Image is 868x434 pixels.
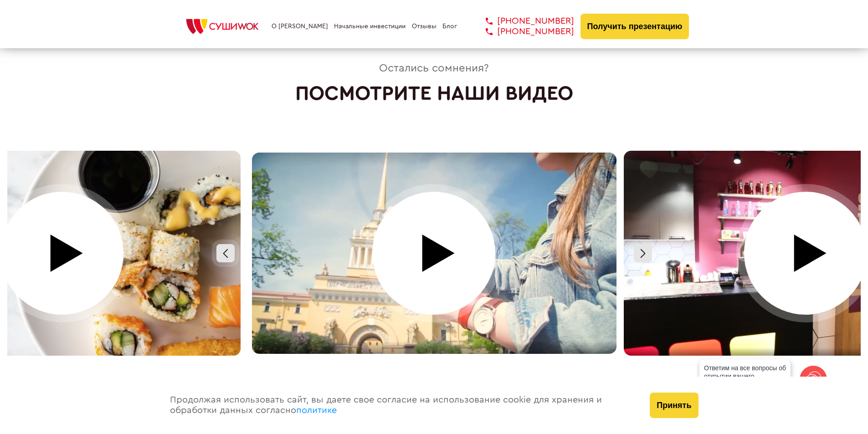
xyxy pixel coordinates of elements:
[412,23,437,30] a: Отзывы
[272,23,328,30] a: О [PERSON_NAME]
[580,14,689,39] button: Получить презентацию
[472,26,574,37] a: [PHONE_NUMBER]
[650,393,698,418] button: Принять
[7,62,861,75] span: Остались сомнения?
[699,359,791,393] div: Ответим на все вопросы об открытии вашего [PERSON_NAME]!
[334,23,406,30] a: Начальные инвестиции
[472,16,574,26] a: [PHONE_NUMBER]
[296,406,337,415] a: политике
[7,82,861,105] h2: Посмотрите наши видео
[161,377,641,434] div: Продолжая использовать сайт, вы даете свое согласие на использование cookie для хранения и обрабо...
[442,23,457,30] a: Блог
[179,16,266,36] img: СУШИWOK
